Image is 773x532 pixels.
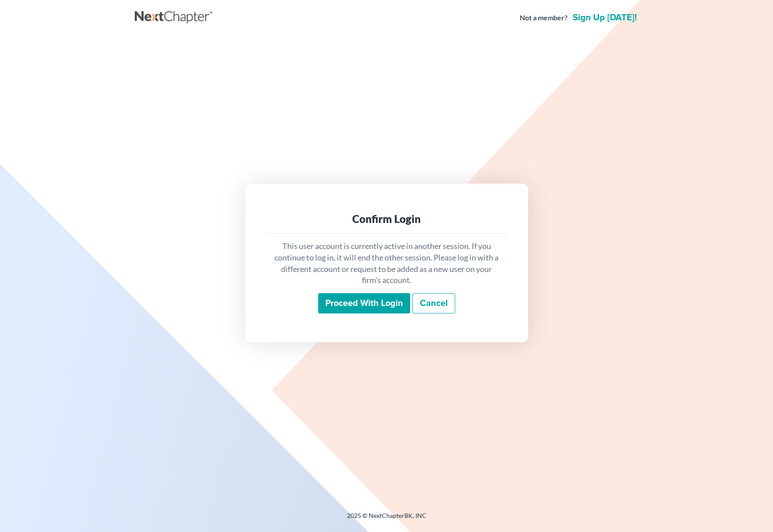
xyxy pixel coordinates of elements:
[274,241,500,286] p: This user account is currently active in another session. If you continue to log in, it will end ...
[135,511,639,527] div: 2025 © NextChapterBK, INC
[274,212,500,226] div: Confirm Login
[520,13,567,23] strong: Not a member?
[412,293,455,313] a: Cancel
[318,293,410,313] input: Proceed with login
[571,13,639,22] a: Sign up [DATE]!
